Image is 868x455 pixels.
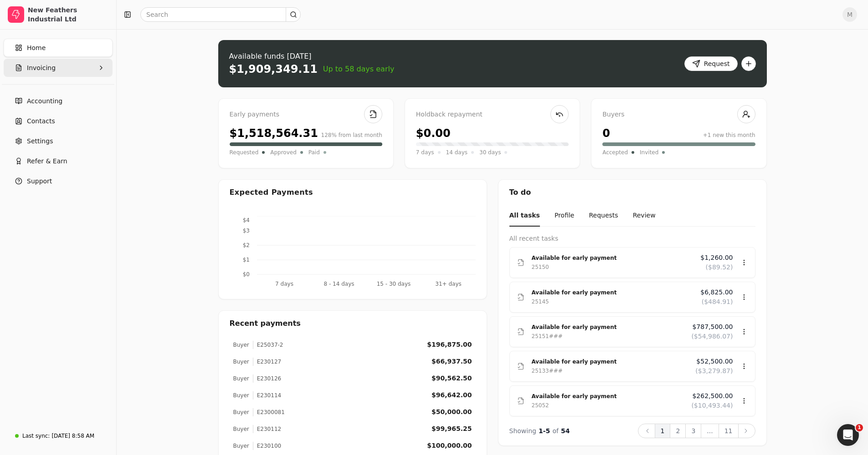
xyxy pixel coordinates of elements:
[532,253,693,263] div: Available for early payment
[4,428,113,444] a: Last sync:[DATE] 8:58 AM
[837,424,859,446] iframe: Intercom live chat
[4,172,113,190] button: Support
[555,205,575,227] button: Profile
[431,424,472,434] div: $99,965.25
[230,187,313,198] div: Expected Payments
[253,358,281,366] div: E230127
[691,332,733,341] span: ($54,986.07)
[242,271,249,278] tspan: $0
[561,427,570,435] span: 54
[51,432,94,440] div: [DATE] 8:58 AM
[692,322,733,332] span: $787,500.00
[242,242,249,248] tspan: $2
[4,132,113,150] a: Settings
[431,357,472,366] div: $66,937.50
[324,281,354,287] tspan: 8 - 14 days
[253,442,281,450] div: E230100
[602,148,628,157] span: Accepted
[275,281,293,287] tspan: 7 days
[416,110,569,120] div: Holdback repayment
[4,59,113,77] button: Invoicing
[4,92,113,110] a: Accounting
[856,424,863,431] span: 1
[446,148,467,157] span: 14 days
[242,257,249,263] tspan: $1
[703,131,755,139] div: +1 new this month
[27,96,62,106] span: Accounting
[706,263,733,272] span: ($89.52)
[498,180,766,205] div: To do
[22,432,50,440] div: Last sync:
[253,374,281,383] div: E230126
[27,177,52,186] span: Support
[308,148,320,157] span: Paid
[431,374,472,383] div: $90,562.50
[655,424,671,438] button: 1
[253,391,281,399] div: E230114
[700,288,733,297] span: $6,825.00
[685,424,701,438] button: 3
[219,311,487,336] div: Recent payments
[253,341,283,349] div: E25037-2
[719,424,739,438] button: 11
[4,112,113,130] a: Contacts
[27,63,56,73] span: Invoicing
[532,366,563,375] div: 25133###
[233,374,249,383] div: Buyer
[431,407,472,417] div: $50,000.00
[4,39,113,57] a: Home
[552,427,559,435] span: of
[233,442,249,450] div: Buyer
[670,424,686,438] button: 2
[253,425,281,433] div: E230112
[602,125,610,142] div: 0
[700,253,733,263] span: $1,260.00
[640,148,658,157] span: Invited
[539,427,550,435] span: 1 - 5
[842,7,857,22] button: M
[27,157,67,166] span: Refer & Earn
[479,148,501,157] span: 30 days
[233,408,249,416] div: Buyer
[435,281,461,287] tspan: 31+ days
[229,51,395,62] div: Available funds [DATE]
[509,205,540,227] button: All tasks
[270,148,297,157] span: Approved
[602,110,755,120] div: Buyers
[633,205,656,227] button: Review
[27,136,53,146] span: Settings
[509,234,755,243] div: All recent tasks
[431,390,472,400] div: $96,642.00
[242,227,249,234] tspan: $3
[233,341,249,349] div: Buyer
[684,56,738,71] button: Request
[695,366,733,376] span: ($3,279.87)
[416,125,451,142] div: $0.00
[532,401,549,410] div: 25052
[427,441,472,450] div: $100,000.00
[229,62,318,76] div: $1,909,349.11
[233,358,249,366] div: Buyer
[696,357,733,366] span: $52,500.00
[532,323,684,332] div: Available for early payment
[532,297,549,306] div: 25145
[509,427,536,435] span: Showing
[416,148,434,157] span: 7 days
[376,281,411,287] tspan: 15 - 30 days
[140,7,301,22] input: Search
[691,401,733,410] span: ($10,493.44)
[701,424,719,438] button: ...
[702,297,733,307] span: ($484.91)
[230,110,382,120] div: Early payments
[28,5,108,24] div: New Feathers Industrial Ltd
[323,64,395,75] span: Up to 58 days early
[27,43,46,53] span: Home
[4,152,113,170] button: Refer & Earn
[427,340,472,349] div: $196,875.00
[532,392,684,401] div: Available for early payment
[253,408,285,416] div: E2300081
[230,148,259,157] span: Requested
[321,131,382,139] div: 128% from last month
[532,263,549,272] div: 25150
